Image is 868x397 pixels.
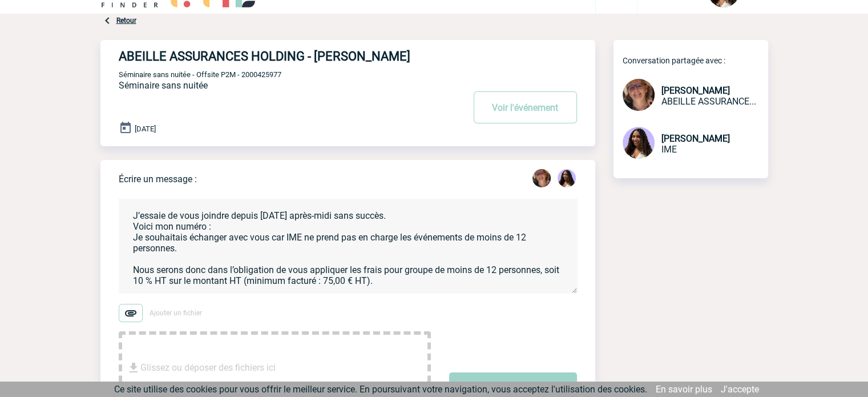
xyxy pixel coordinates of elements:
img: file_download.svg [127,361,140,375]
span: [DATE] [135,125,156,133]
img: 131234-0.jpg [558,169,576,187]
button: Voir l'événement [474,91,577,123]
span: Glissez ou déposer des fichiers ici [140,339,276,396]
a: Retour [116,17,136,25]
div: Béatrice COPPENS [532,169,551,190]
div: Jessica NETO BOGALHO [558,169,576,190]
span: [PERSON_NAME] [661,85,730,96]
span: Séminaire sans nuitée - Offsite P2M - 2000425977 [119,70,281,79]
p: Écrire un message : [119,174,197,185]
a: J'accepte [721,384,759,395]
img: 128244-0.jpg [623,79,655,111]
img: 131234-0.jpg [623,127,655,159]
img: 128244-0.jpg [532,169,551,187]
span: Ajouter un fichier [150,309,202,317]
a: En savoir plus [656,384,712,395]
span: ABEILLE ASSURANCES HOLDING [661,96,756,107]
span: Séminaire sans nuitée [119,80,208,91]
span: Ce site utilise des cookies pour vous offrir le meilleur service. En poursuivant votre navigation... [114,384,647,395]
span: [PERSON_NAME] [661,133,730,144]
h4: ABEILLE ASSURANCES HOLDING - [PERSON_NAME] [119,49,430,63]
p: Conversation partagée avec : [623,56,768,65]
span: IME [661,144,677,155]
